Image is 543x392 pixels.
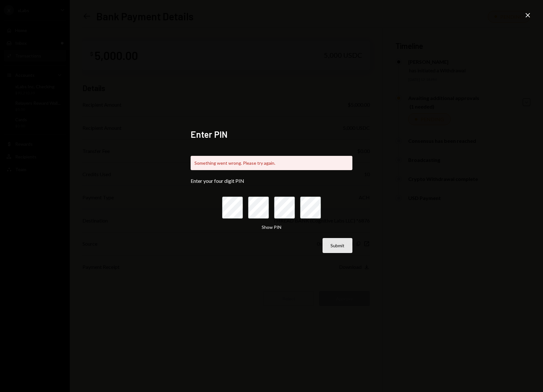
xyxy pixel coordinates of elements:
input: pin code 1 of 4 [222,196,243,219]
input: pin code 2 of 4 [248,196,269,219]
input: pin code 3 of 4 [274,196,295,219]
button: Submit [323,238,352,253]
div: Something went wrong. Please try again. [191,156,352,170]
div: Enter your four digit PIN [191,178,352,184]
input: pin code 4 of 4 [300,196,321,219]
h2: Enter PIN [191,128,352,141]
button: Show PIN [262,224,281,230]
